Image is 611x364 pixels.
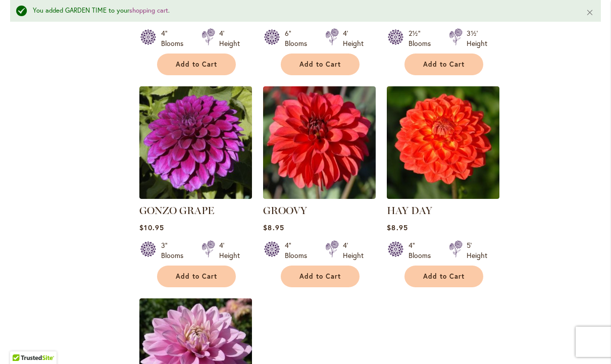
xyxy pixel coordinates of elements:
div: 4" Blooms [161,28,189,48]
a: shopping cart [129,6,168,15]
iframe: Launch Accessibility Center [8,328,36,356]
div: 6" Blooms [285,28,313,48]
button: Add to Cart [281,266,360,287]
button: Add to Cart [404,54,483,75]
span: Add to Cart [299,60,341,69]
a: GROOVY [263,204,307,217]
img: HAY DAY [387,86,499,199]
img: GONZO GRAPE [139,86,252,199]
a: HAY DAY [387,191,499,201]
span: Add to Cart [423,60,465,69]
div: 5' Height [467,240,487,261]
div: 4" Blooms [285,240,313,261]
button: Add to Cart [157,54,236,75]
span: Add to Cart [176,272,217,281]
span: $8.95 [387,223,408,232]
div: 2½" Blooms [409,28,437,48]
button: Add to Cart [281,54,360,75]
span: $10.95 [139,223,164,232]
div: 4' Height [219,28,240,48]
a: GONZO GRAPE [139,191,252,201]
span: Add to Cart [299,272,341,281]
a: GROOVY [263,191,376,201]
span: Add to Cart [176,60,217,69]
button: Add to Cart [404,266,483,287]
span: $8.95 [263,223,284,232]
div: You added GARDEN TIME to your . [33,6,571,16]
div: 4' Height [219,240,240,261]
img: GROOVY [263,86,376,199]
div: 4' Height [343,240,364,261]
button: Add to Cart [157,266,236,287]
div: 4" Blooms [409,240,437,261]
span: Add to Cart [423,272,465,281]
div: 4' Height [343,28,364,48]
a: HAY DAY [387,204,432,217]
div: 3½' Height [467,28,487,48]
a: GONZO GRAPE [139,204,214,217]
div: 3" Blooms [161,240,189,261]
